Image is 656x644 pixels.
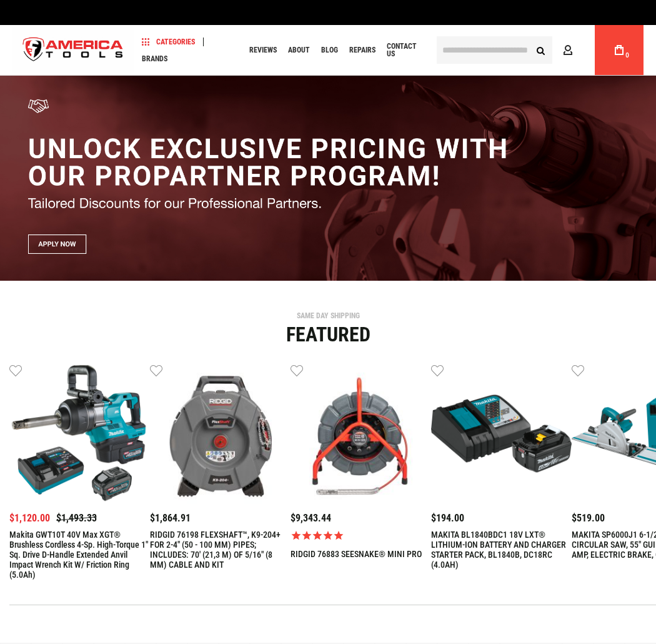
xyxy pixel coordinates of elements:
[56,512,97,524] span: $1,493.33
[12,27,134,74] img: America Tools
[529,38,552,62] button: Search
[150,512,191,524] span: $1,864.91
[291,363,431,504] img: RIDGID 76883 SEESNAKE® MINI PRO
[625,52,629,59] span: 0
[244,42,282,59] a: Reviews
[291,512,331,524] span: $9,343.44
[9,512,50,524] span: $1,120.00
[9,530,150,580] a: Makita GWT10T 40V max XGT® Brushless Cordless 4‑Sp. High‑Torque 1" Sq. Drive D‑Handle Extended An...
[431,530,572,570] a: MAKITA BL1840BDC1 18V LXT® LITHIUM-ION BATTERY AND CHARGER STARTER PACK, BL1840B, DC18RC (4.0AH)
[316,42,344,59] a: Blog
[288,46,310,54] span: About
[282,42,316,59] a: About
[349,46,375,54] span: Repairs
[150,363,291,507] a: RIDGID 76198 FLEXSHAFT™, K9-204+ FOR 2-4
[387,43,422,58] span: Contact Us
[431,512,464,524] span: $194.00
[381,42,427,59] a: Contact Us
[321,46,338,54] span: Blog
[291,530,431,541] span: Rated 5.0 out of 5 stars 1 reviews
[291,363,431,507] a: RIDGID 76883 SEESNAKE® MINI PRO
[9,325,647,345] div: Featured
[607,25,631,75] a: 0
[9,312,647,319] div: SAME DAY SHIPPING
[9,363,150,507] a: Makita GWT10T 40V max XGT® Brushless Cordless 4‑Sp. High‑Torque 1" Sq. Drive D‑Handle Extended An...
[136,33,201,50] a: Categories
[572,512,605,524] span: $519.00
[431,363,572,507] a: MAKITA BL1840BDC1 18V LXT® LITHIUM-ION BATTERY AND CHARGER STARTER PACK, BL1840B, DC18RC (4.0AH)
[150,530,291,570] a: RIDGID 76198 FLEXSHAFT™, K9-204+ FOR 2-4" (50 - 100 MM) PIPES; INCLUDES: 70' (21,3 M) OF 5/16" (8...
[142,38,195,46] span: Categories
[12,27,134,74] a: store logo
[291,549,422,559] a: RIDGID 76883 SEESNAKE® MINI PRO
[431,363,572,504] img: MAKITA BL1840BDC1 18V LXT® LITHIUM-ION BATTERY AND CHARGER STARTER PACK, BL1840B, DC18RC (4.0AH)
[249,46,277,54] span: Reviews
[150,363,291,504] img: RIDGID 76198 FLEXSHAFT™, K9-204+ FOR 2-4
[136,50,173,67] a: Brands
[142,55,167,63] span: Brands
[9,363,150,504] img: Makita GWT10T 40V max XGT® Brushless Cordless 4‑Sp. High‑Torque 1" Sq. Drive D‑Handle Extended An...
[344,42,381,59] a: Repairs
